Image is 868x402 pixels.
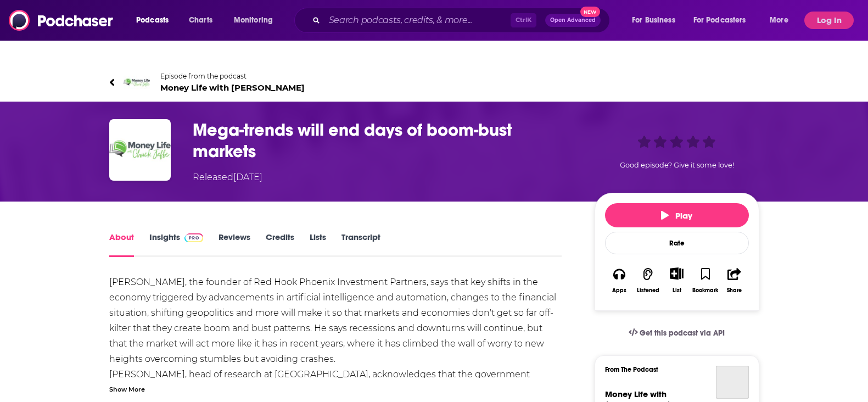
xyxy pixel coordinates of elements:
[109,119,171,181] img: Mega-trends will end days of boom-bust markets
[620,320,734,347] a: Get this podcast via API
[634,260,662,300] button: Listened
[128,12,183,29] button: open menu
[9,10,114,31] img: Podchaser - Follow, Share and Rate Podcasts
[234,13,273,28] span: Monitoring
[545,14,601,27] button: Open AdvancedNew
[160,72,305,80] span: Episode from the podcast
[661,210,692,221] span: Play
[310,232,326,257] a: Lists
[693,13,746,28] span: For Podcasters
[612,287,626,294] div: Apps
[266,232,294,257] a: Credits
[124,69,150,96] img: Money Life with Chuck Jaffe
[673,287,681,294] div: List
[109,232,134,257] a: About
[149,232,204,257] a: InsightsPodchaser Pro
[511,13,536,27] span: Ctrl K
[136,13,169,28] span: Podcasts
[691,260,720,300] button: Bookmark
[193,119,577,162] h1: Mega-trends will end days of boom-bust markets
[637,287,659,294] div: Listened
[550,18,596,23] span: Open Advanced
[109,277,556,364] span: [PERSON_NAME], the founder of Red Hook Phoenix Investment Partners, says that key shifts in the e...
[804,12,854,29] button: Log In
[324,12,511,29] input: Search podcasts, credits, & more...
[624,12,689,29] button: open menu
[662,260,691,300] div: Show More ButtonList
[580,7,600,17] span: New
[605,232,749,254] div: Rate
[727,287,742,294] div: Share
[692,287,718,294] div: Bookmark
[720,260,748,300] button: Share
[632,13,675,28] span: For Business
[341,232,380,257] a: Transcript
[762,12,802,29] button: open menu
[193,171,262,184] div: Released [DATE]
[605,260,634,300] button: Apps
[189,13,212,28] span: Charts
[605,366,740,373] h3: From The Podcast
[182,12,219,29] a: Charts
[665,267,688,280] button: Show More Button
[226,12,287,29] button: open menu
[686,12,762,29] button: open menu
[219,232,250,257] a: Reviews
[716,366,749,399] a: Money Life with Chuck Jaffe
[109,69,434,96] a: Money Life with Chuck JaffeEpisode from the podcastMoney Life with [PERSON_NAME]
[605,203,749,227] button: Play
[160,82,305,93] span: Money Life with [PERSON_NAME]
[620,161,734,169] span: Good episode? Give it some love!
[305,8,620,33] div: Search podcasts, credits, & more...
[770,13,788,28] span: More
[184,233,204,242] img: Podchaser Pro
[640,328,725,338] span: Get this podcast via API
